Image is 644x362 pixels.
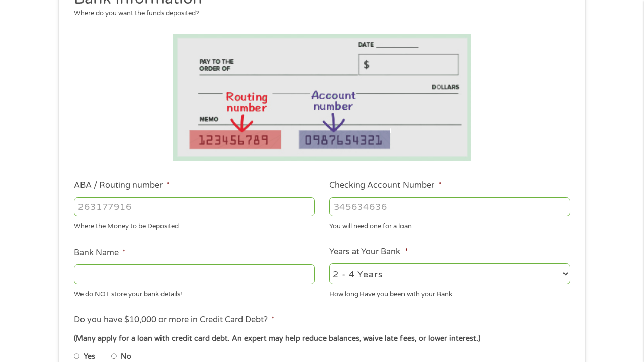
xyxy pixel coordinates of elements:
[74,197,315,216] input: 263177916
[74,333,570,344] div: (Many apply for a loan with credit card debt. An expert may help reduce balances, waive late fees...
[74,218,315,232] div: Where the Money to be Deposited
[329,286,570,299] div: How long Have you been with your Bank
[74,286,315,299] div: We do NOT store your bank details!
[329,197,570,216] input: 345634636
[329,247,408,257] label: Years at Your Bank
[74,315,275,325] label: Do you have $10,000 or more in Credit Card Debt?
[329,180,441,191] label: Checking Account Number
[74,248,126,258] label: Bank Name
[173,34,471,161] img: Routing number location
[74,9,563,19] div: Where do you want the funds deposited?
[329,218,570,232] div: You will need one for a loan.
[74,180,170,191] label: ABA / Routing number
